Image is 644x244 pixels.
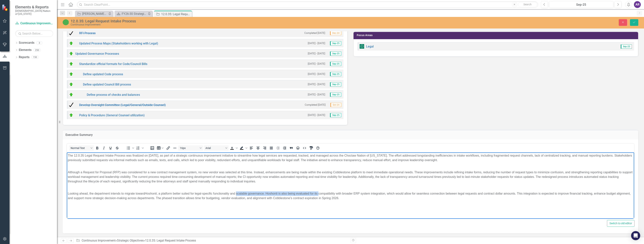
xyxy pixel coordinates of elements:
span: Sep-25 [330,62,341,66]
img: On Target [69,92,73,97]
button: HTML Editor [301,145,308,151]
small: [DATE] - [DATE] [308,82,325,86]
button: Increase indent [281,145,288,151]
button: AR [634,1,641,8]
small: [DATE] - [DATE] [308,113,325,117]
small: [DATE] - [DATE] [308,41,325,45]
h3: Executive Summary [66,133,635,137]
span: Sep-25 [330,93,341,97]
img: Completed [69,103,73,107]
a: FY26-30 Strategic Plan [115,11,147,16]
iframe: Rich Text Area [67,152,634,219]
a: Define process of checks and balances [87,93,140,97]
div: Bullet list [125,145,135,151]
a: Continuous Improvement [15,21,53,26]
a: [PERSON_NAME] SO's [76,11,107,16]
span: Search [523,3,532,6]
button: Italic [101,145,107,151]
div: 250 [33,48,41,52]
button: Insert image [149,145,155,151]
div: 150 [31,56,39,59]
img: CI Action Plan Approved/In Progress [63,19,69,25]
a: Strategic Objectives [117,239,144,242]
small: Completed [DATE] [305,103,326,107]
div: Open Intercom Messenger [631,231,640,240]
a: Develop Oversight Committee (Legal/General/Outside Counsel) [79,103,166,107]
input: Search Below... [15,30,53,37]
a: Updated Governance Processes [75,52,119,55]
img: Completed [69,31,73,35]
span: Sep-25 [621,44,632,49]
a: Elements [19,48,32,52]
span: Normal Text [71,147,89,150]
a: Reports [19,55,29,59]
div: » » [76,238,348,243]
img: On Target [69,82,73,87]
button: Align center [255,145,261,151]
div: Continuous Improvement [71,23,392,26]
button: CSS Editor [308,145,314,151]
small: [DATE] - [DATE] [308,72,325,76]
button: Font Arial [204,145,229,151]
a: Policy & Procedure (General Counsel utilization) [79,113,145,117]
a: Define updated Code process [83,72,123,76]
small: Completed [DATE] [304,31,325,35]
div: 3 [36,41,42,44]
button: Justify [268,145,275,151]
div: Numbered list [135,145,144,151]
small: [DATE] - [DATE] [308,93,325,96]
button: Bold [94,145,100,151]
input: Search ClearPoint... [77,1,538,8]
button: Strikethrough [114,145,120,151]
button: Emojis [295,145,301,151]
button: Search [518,2,537,7]
small: [DATE] - [DATE] [308,52,325,55]
span: Sep-25 [330,41,341,45]
img: On Target [69,41,73,46]
button: Table [156,145,165,151]
a: Define updated Council Bill process [83,83,131,86]
div: FY26-30 Strategic Plan [122,11,147,16]
span: 16px [180,147,198,150]
a: Updated Process Maps (Stakeholders working with Legal) [79,42,158,45]
button: Font size 16px [178,145,203,151]
a: Standardize official formats for Code/Council Bills [79,62,147,66]
span: Arial [205,147,224,150]
small: [DATE] - [DATE] [308,62,325,66]
img: Report [360,44,364,49]
button: Block Normal Text [69,145,94,151]
img: On Target [69,113,73,117]
div: 12.0.35: Legal Request Intake Process [145,239,196,242]
span: Sep-25 [330,51,341,56]
div: Text color Black [229,145,238,151]
button: Decrease indent [275,145,281,151]
button: Sep-25 [549,1,613,8]
a: Scorecards [19,41,34,45]
button: Underline [107,145,114,151]
img: ClearPoint Strategy [2,4,9,11]
div: 12.0.35: Legal Request Intake Process [161,12,191,17]
img: On Target [69,72,73,76]
a: Continuous Improvement [82,239,115,242]
h3: Focus Areas [357,34,636,37]
span: Sep-25 [330,72,341,76]
button: Horizontal line [172,145,178,151]
a: Legal [366,45,374,48]
span: Oct-24 [330,103,341,107]
button: Align left [248,145,255,151]
button: Align right [261,145,268,151]
img: On Target [69,51,73,56]
button: Blockquote [288,145,294,151]
span: Sep-25 [330,82,341,86]
div: Background color Black [238,145,248,151]
button: Help [315,145,321,151]
span: Elements & Reports [15,5,53,9]
span: Dec-24 [330,31,341,35]
button: Insert/edit link [165,145,171,151]
img: On Target [69,62,73,66]
button: Switch to old editor [607,220,635,227]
